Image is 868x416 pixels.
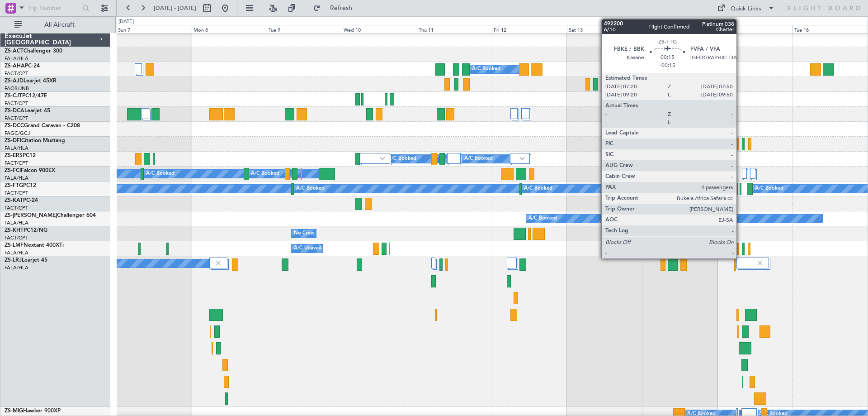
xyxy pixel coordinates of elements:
[5,100,28,107] a: FACT/CPT
[5,153,23,158] span: ZS-ERS
[5,63,25,69] span: ZS-AHA
[294,227,315,240] div: No Crew
[28,1,80,15] input: Trip Number
[5,234,28,241] a: FACT/CPT
[5,264,28,271] a: FALA/HLA
[5,78,24,84] span: ZS-AJD
[5,85,29,92] a: FAOR/JNB
[5,408,23,414] span: ZS-MIG
[5,70,28,77] a: FACT/CPT
[756,259,764,267] img: gray-close.svg
[5,258,47,263] a: ZS-LRJLearjet 45
[5,93,47,99] a: ZS-CJTPC12/47E
[322,5,360,11] span: Refresh
[5,198,23,203] span: ZS-KAT
[5,153,36,158] a: ZS-ERSPC12
[146,167,175,181] div: A/C Booked
[472,62,500,76] div: A/C Booked
[5,123,24,129] span: ZS-DCC
[5,48,62,54] a: ZS-ACTChallenger 300
[642,25,717,33] div: Sun 14
[492,25,567,33] div: Fri 12
[10,18,98,32] button: All Aircraft
[5,63,40,69] a: ZS-AHAPC-24
[192,25,267,33] div: Mon 8
[5,228,47,233] a: ZS-KHTPC12/NG
[388,152,416,166] div: A/C Booked
[528,212,557,225] div: A/C Booked
[24,22,95,28] span: All Aircraft
[5,108,24,114] span: ZS-DCA
[294,242,331,255] div: A/C Unavailable
[380,157,385,160] img: arrow-gray.svg
[5,258,22,263] span: ZS-LRJ
[251,167,279,181] div: A/C Booked
[5,138,65,143] a: ZS-DFICitation Mustang
[5,168,55,173] a: ZS-FCIFalcon 900EX
[296,182,325,196] div: A/C Booked
[5,108,50,114] a: ZS-DCALearjet 45
[5,190,28,196] a: FACT/CPT
[5,198,38,203] a: ZS-KATPC-24
[5,183,23,188] span: ZS-FTG
[116,25,191,33] div: Sun 7
[5,175,28,182] a: FALA/HLA
[5,168,21,173] span: ZS-FCI
[5,115,28,122] a: FACT/CPT
[5,205,28,211] a: FACT/CPT
[214,259,222,267] img: gray-close.svg
[5,48,24,54] span: ZS-ACT
[793,25,868,33] div: Tue 16
[5,145,28,152] a: FALA/HLA
[342,25,417,33] div: Wed 10
[5,93,22,99] span: ZS-CJT
[5,138,21,143] span: ZS-DFI
[5,408,61,414] a: ZS-MIGHawker 900XP
[5,249,28,256] a: FALA/HLA
[118,18,134,26] div: [DATE]
[5,220,28,226] a: FALA/HLA
[464,152,493,166] div: A/C Booked
[5,183,36,188] a: ZS-FTGPC12
[755,182,783,196] div: A/C Booked
[5,243,64,248] a: ZS-LMFNextant 400XTi
[309,1,363,15] button: Refresh
[5,228,24,233] span: ZS-KHT
[5,78,57,84] a: ZS-AJDLearjet 45XR
[5,213,96,218] a: ZS-[PERSON_NAME]Challenger 604
[712,1,779,15] button: Quick Links
[519,157,525,160] img: arrow-gray.svg
[5,123,80,129] a: ZS-DCCGrand Caravan - C208
[5,160,28,167] a: FACT/CPT
[5,243,24,248] span: ZS-LMF
[154,4,196,12] span: [DATE] - [DATE]
[524,182,552,196] div: A/C Booked
[5,55,28,62] a: FALA/HLA
[717,25,793,33] div: Mon 15
[5,130,30,137] a: FAGC/GCJ
[267,25,342,33] div: Tue 9
[731,5,761,14] div: Quick Links
[567,25,642,33] div: Sat 13
[417,25,492,33] div: Thu 11
[5,213,57,218] span: ZS-[PERSON_NAME]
